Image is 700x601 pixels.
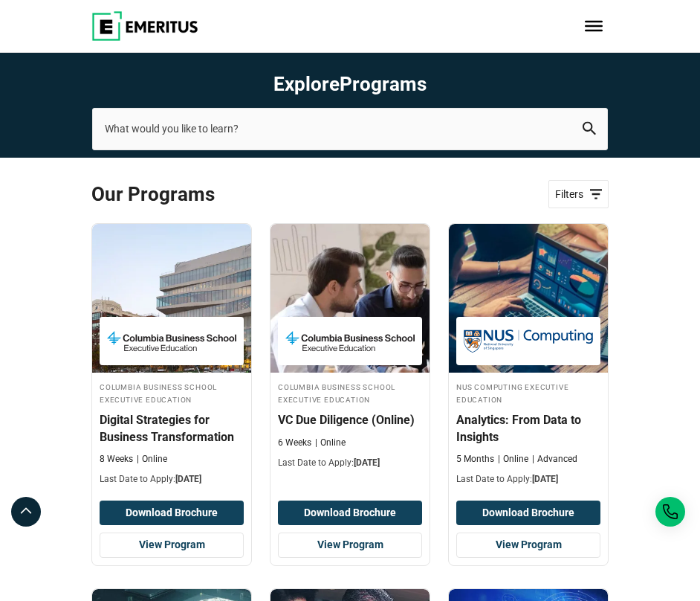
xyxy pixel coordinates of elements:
[498,453,528,466] p: Online
[456,473,600,486] p: Last Date to Apply:
[548,180,609,208] a: Filters
[340,73,427,95] span: Programs
[100,473,244,486] p: Last Date to Apply:
[100,453,133,466] p: 8 Weeks
[285,324,415,358] img: Columbia Business School Executive Education
[315,437,346,449] p: Online
[92,224,251,373] img: Digital Strategies for Business Transformation | Online Digital Transformation Course
[456,453,494,466] p: 5 Months
[92,72,608,97] h1: Explore
[456,380,600,405] h4: NUS Computing Executive Education
[100,501,244,526] button: Download Brochure
[278,457,422,469] p: Last Date to Apply:
[464,324,593,358] img: NUS Computing Executive Education
[100,380,244,405] h4: Columbia Business School Executive Education
[92,108,608,150] input: search-page
[583,121,596,137] button: search
[278,380,422,405] h4: Columbia Business School Executive Education
[107,324,236,358] img: Columbia Business School Executive Education
[532,474,558,484] span: [DATE]
[456,533,600,558] a: View Program
[456,412,600,446] h4: Analytics: From Data to Insights
[137,453,167,466] p: Online
[278,437,311,449] p: 6 Weeks
[92,224,251,493] a: Digital Transformation Course by Columbia Business School Executive Education - October 2, 2025 C...
[278,501,422,526] button: Download Brochure
[449,224,608,373] img: Analytics: From Data to Insights | Online Business Analytics Course
[532,453,577,466] p: Advanced
[278,412,422,428] h4: VC Due Diligence (Online)
[456,501,600,526] button: Download Brochure
[583,123,596,138] a: search
[100,412,244,446] h4: Digital Strategies for Business Transformation
[91,182,350,207] span: Our Programs
[585,21,603,31] button: Toggle Menu
[100,533,244,558] a: View Program
[354,457,380,468] span: [DATE]
[175,474,201,484] span: [DATE]
[555,187,602,202] span: Filters
[270,224,430,477] a: Finance Course by Columbia Business School Executive Education - October 2, 2025 Columbia Busines...
[278,533,422,558] a: View Program
[449,224,608,493] a: Business Analytics Course by NUS Computing Executive Education - October 2, 2025 NUS Computing Ex...
[270,224,430,373] img: VC Due Diligence (Online) | Online Finance Course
